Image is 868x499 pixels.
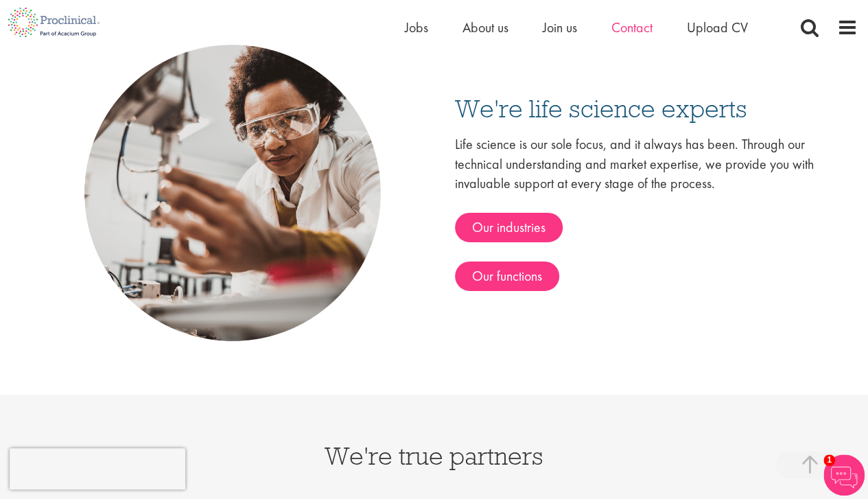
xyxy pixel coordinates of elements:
[823,454,835,466] span: 1
[611,19,653,36] a: Contact
[10,443,858,468] h3: We're true partners
[455,213,563,242] a: Our industries
[462,19,508,36] a: About us
[455,95,838,121] h3: We're life science experts
[543,19,577,36] a: Join us
[687,19,748,36] a: Upload CV
[10,448,185,489] iframe: reCAPTCHA
[405,19,428,36] a: Jobs
[455,135,838,291] div: Life science is our sole focus, and it always has been. Through our technical understanding and m...
[455,262,559,291] a: Our functions
[823,454,865,496] img: Chatbot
